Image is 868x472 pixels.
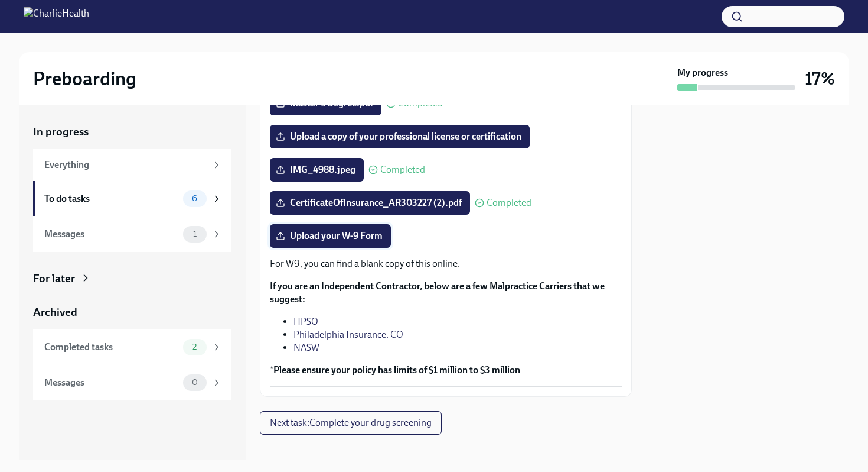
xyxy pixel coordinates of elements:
[278,230,383,242] span: Upload your W-9 Form
[270,224,391,248] label: Upload your W-9 Form
[33,216,231,252] a: Messages1
[260,411,442,435] button: Next task:Complete your drug screening
[270,191,470,215] label: CertificateOfInsurance_AR303227 (2).pdf
[278,131,521,143] span: Upload a copy of your professional license or certification
[278,197,462,209] span: CertificateOfInsurance_AR303227 (2).pdf
[805,68,835,89] h3: 17%
[398,99,443,108] span: Completed
[270,125,530,148] label: Upload a copy of your professional license or certification
[33,365,231,400] a: Messages0
[185,194,204,203] span: 6
[186,229,204,238] span: 1
[293,342,319,353] a: NASW
[185,342,204,351] span: 2
[33,305,231,320] a: Archived
[33,181,231,216] a: To do tasks6
[278,164,355,176] span: IMG_4988.jpeg
[380,165,425,174] span: Completed
[293,316,318,327] a: HPSO
[270,158,364,182] label: IMG_4988.jpeg
[33,271,75,286] div: For later
[270,280,605,305] strong: If you are an Independent Contractor, below are a few Malpractice Carriers that we suggest:
[33,67,136,90] h2: Preboarding
[24,7,89,26] img: CharlieHealth
[44,159,207,172] div: Everything
[44,228,178,241] div: Messages
[33,329,231,365] a: Completed tasks2
[293,329,403,340] a: Philadelphia Insurance. CO
[270,417,432,429] span: Next task : Complete your drug screening
[44,341,178,354] div: Completed tasks
[185,378,205,387] span: 0
[273,364,520,376] strong: Please ensure your policy has limits of $1 million to $3 million
[44,192,178,205] div: To do tasks
[487,198,531,208] span: Completed
[33,124,231,140] a: In progress
[33,149,231,181] a: Everything
[270,257,622,270] p: For W9, you can find a blank copy of this online.
[677,66,728,79] strong: My progress
[44,376,178,389] div: Messages
[33,271,231,286] a: For later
